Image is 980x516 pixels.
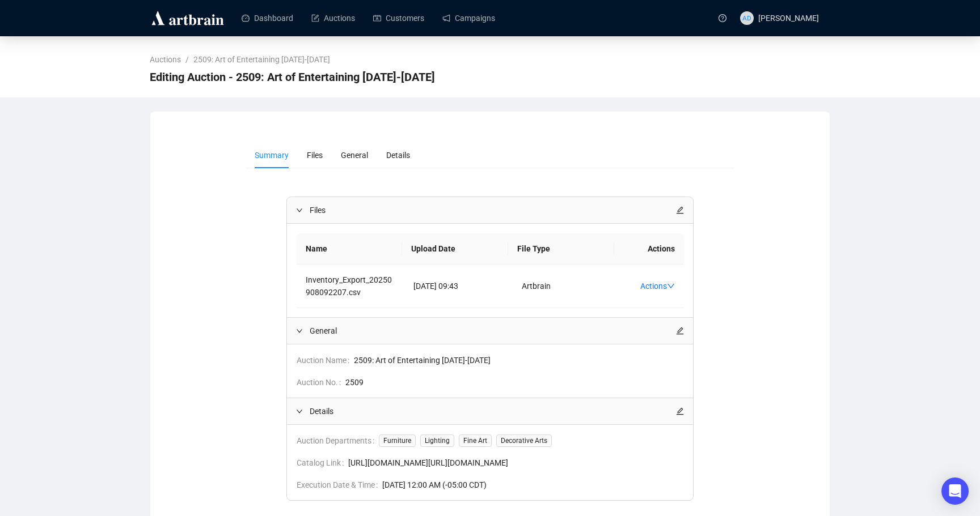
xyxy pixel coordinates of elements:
[382,479,685,491] span: [DATE] 12:00 AM (-05:00 CDT)
[667,282,675,290] span: down
[311,3,355,33] a: Auctions
[345,376,685,389] span: 2509
[310,325,677,337] span: General
[442,3,495,33] a: Campaigns
[459,434,492,447] span: Fine Art
[296,408,303,415] span: expanded
[287,318,694,344] div: Generaledit
[310,405,677,417] span: Details
[191,53,332,66] a: 2509: Art of Entertaining [DATE]-[DATE]
[348,457,685,469] span: [URL][DOMAIN_NAME] [URL][DOMAIN_NAME]
[496,434,552,447] span: Decorative Arts
[287,398,694,424] div: Detailsedit
[242,3,293,33] a: Dashboard
[147,53,183,66] a: Auctions
[354,354,685,366] span: 2509: Art of Entertaining [DATE]-[DATE]
[676,407,684,415] span: edit
[297,479,382,491] span: Execution Date & Time
[742,12,751,23] span: AD
[255,151,289,160] span: Summary
[297,233,403,265] th: Name
[676,206,684,214] span: edit
[296,207,303,214] span: expanded
[719,14,726,22] span: question-circle
[614,233,684,265] th: Actions
[150,68,435,86] span: Editing Auction - 2509: Art of Entertaining September 18-29, 2025
[373,3,424,33] a: Customers
[297,457,348,469] span: Catalog Link
[379,434,416,447] span: Furniture
[297,265,405,308] td: Inventory_Export_20250908092207.csv
[386,151,410,160] span: Details
[404,265,513,308] td: [DATE] 09:43
[676,327,684,335] span: edit
[296,327,303,334] span: expanded
[420,434,454,447] span: Lighting
[297,354,354,366] span: Auction Name
[758,14,819,23] span: [PERSON_NAME]
[402,233,508,265] th: Upload Date
[185,53,189,66] li: /
[297,376,345,389] span: Auction No.
[640,282,675,291] a: Actions
[287,197,694,223] div: Filesedit
[297,434,379,447] span: Auction Departments
[508,233,614,265] th: File Type
[522,282,551,291] span: Artbrain
[150,9,226,27] img: logo
[307,151,323,160] span: Files
[310,204,677,216] span: Files
[941,477,969,505] div: Open Intercom Messenger
[341,151,368,160] span: General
